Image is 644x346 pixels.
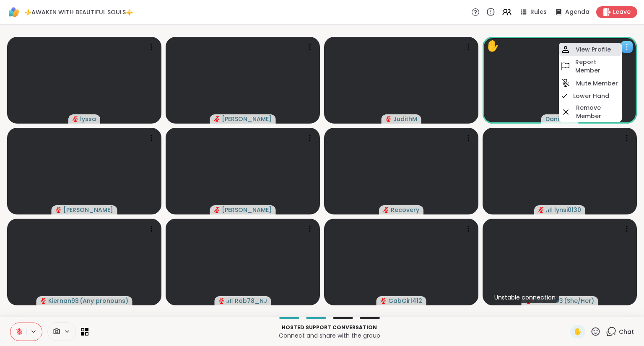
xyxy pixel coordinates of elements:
[214,207,220,213] span: audio-muted
[565,8,589,16] span: Agenda
[222,115,272,123] span: [PERSON_NAME]
[56,207,62,213] span: audio-muted
[80,115,96,123] span: lyssa
[219,298,225,304] span: audio-muted
[24,8,133,16] span: ⚜️AWAKEN WITH BEAUTIFUL SOULS⚜️
[545,115,574,123] span: DanielleC
[564,297,594,305] span: ( She/Her )
[530,8,547,16] span: Rules
[538,207,544,213] span: audio-muted
[381,298,387,304] span: audio-muted
[613,8,631,16] span: Leave
[391,206,419,214] span: Recovery
[573,92,609,100] h4: Lower Hand
[93,324,565,331] p: Hosted support conversation
[575,58,620,75] h4: Report Member
[222,206,272,214] span: [PERSON_NAME]
[491,292,559,303] div: Unstable connection
[7,5,21,19] img: ShareWell Logomark
[576,103,620,120] h4: Remove Member
[554,206,581,214] span: lynsi0130
[73,116,78,122] span: audio-muted
[41,298,47,304] span: audio-muted
[619,328,634,336] span: Chat
[388,297,422,305] span: GabGirl412
[393,115,417,123] span: JudithM
[386,116,392,122] span: audio-muted
[214,116,220,122] span: audio-muted
[63,206,113,214] span: [PERSON_NAME]
[383,207,389,213] span: audio-muted
[93,331,565,340] p: Connect and share with the group
[235,297,267,305] span: Rob78_NJ
[80,297,128,305] span: ( Any pronouns )
[576,45,611,54] h4: View Profile
[574,327,582,337] span: ✋
[48,297,79,305] span: Kiernan93
[486,38,499,54] div: ✋
[576,79,618,88] h4: Mute Member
